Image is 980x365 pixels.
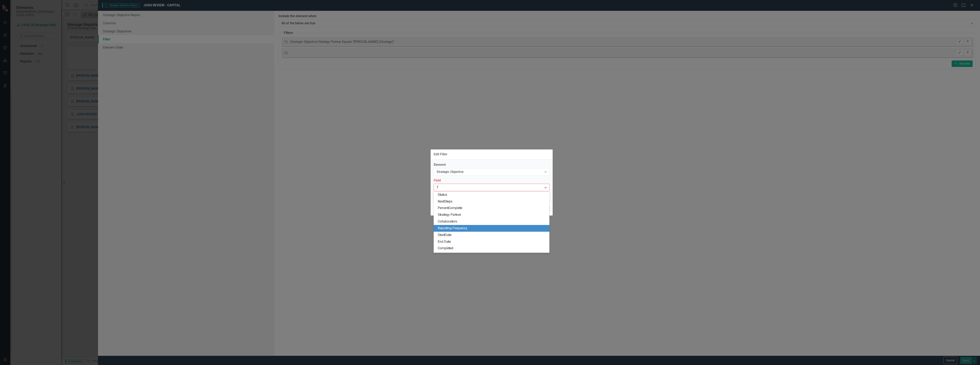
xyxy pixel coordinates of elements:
[440,233,441,237] span: t
[440,213,441,217] span: t
[452,219,453,223] span: t
[438,199,452,203] span: Nex S eps
[438,206,462,210] span: Percen Comple e
[443,199,444,203] span: t
[437,169,542,174] div: Strategic Objective
[438,213,461,217] span: S ra egy Par ner
[455,213,457,217] span: t
[460,206,461,210] span: t
[448,206,449,210] span: t
[449,246,450,250] span: t
[444,213,445,217] span: t
[438,246,453,250] span: Comple ed
[444,233,445,237] span: t
[446,199,447,203] span: t
[434,162,550,167] label: Element
[438,219,457,223] span: Collabora ors
[438,233,451,237] span: S ar Da e
[434,152,448,156] div: Edit Filter
[440,193,441,197] span: t
[434,178,550,183] label: Field
[446,226,447,230] span: t
[438,226,467,230] span: Repor ing Frequency
[449,233,450,237] span: t
[438,240,451,244] span: End Da e
[448,240,449,244] span: t
[438,193,447,197] span: S a us
[443,193,444,197] span: t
